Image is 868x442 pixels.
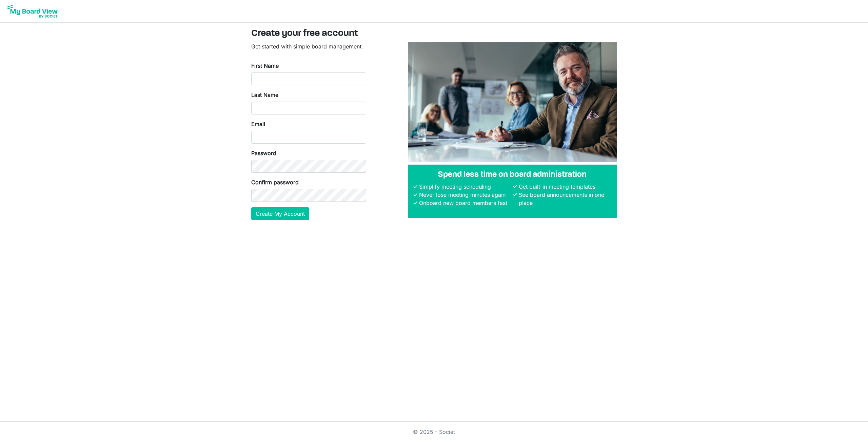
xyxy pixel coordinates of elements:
img: A photograph of board members sitting at a table [408,42,617,162]
span: Get started with simple board management. [251,43,363,50]
li: See board announcements in one place [517,191,611,207]
h4: Spend less time on board administration [413,170,611,180]
li: Onboard new board members fast [417,199,512,207]
img: My Board View Logo [5,3,60,20]
label: First Name [251,62,279,70]
label: Password [251,149,276,157]
h3: Create your free account [251,28,617,40]
li: Never lose meeting minutes again [417,191,512,199]
li: Simplify meeting scheduling [417,183,512,191]
label: Email [251,120,265,128]
a: © 2025 - Societ [413,428,455,435]
li: Get built-in meeting templates [517,183,611,191]
label: Confirm password [251,178,299,186]
button: Create My Account [251,207,309,220]
label: Last Name [251,91,278,99]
